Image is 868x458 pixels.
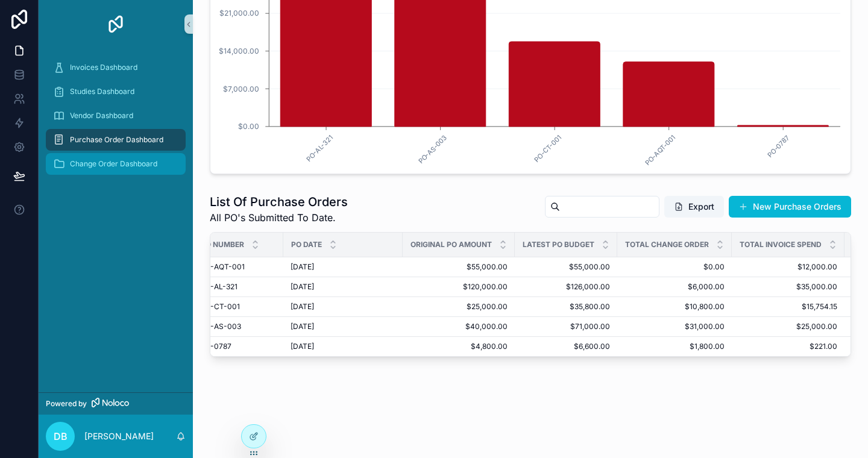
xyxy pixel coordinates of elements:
[624,342,725,351] a: $1,800.00
[739,302,837,312] a: $15,754.15
[523,240,594,249] span: Latest PO Budget
[522,262,610,272] a: $55,000.00
[200,302,276,312] a: PO-CT-001
[238,122,259,131] tspan: $0.00
[291,302,314,312] span: [DATE]
[766,133,791,158] text: PO-0787
[291,282,314,292] span: [DATE]
[39,48,193,190] div: scrollable content
[200,322,241,331] span: PO-AS-003
[46,105,186,127] a: Vendor Dashboard
[39,392,193,415] a: Powered by
[291,342,395,351] a: [DATE]
[410,302,508,312] a: $25,000.00
[532,133,562,163] text: PO-CT-001
[200,262,245,272] span: PO-AQT-001
[417,133,448,165] text: PO-AS-003
[624,322,725,331] a: $31,000.00
[291,322,314,331] span: [DATE]
[291,342,314,351] span: [DATE]
[46,57,186,78] a: Invoices Dashboard
[291,302,395,312] a: [DATE]
[291,282,395,292] a: [DATE]
[410,342,508,351] a: $4,800.00
[46,153,186,175] a: Change Order Dashboard
[410,282,508,292] a: $120,000.00
[291,240,322,249] span: PO Date
[46,399,87,409] span: Powered by
[106,14,125,34] img: App logo
[70,135,163,145] span: Purchase Order Dashboard
[740,240,822,249] span: Total Invoice Spend
[219,46,259,55] tspan: $14,000.00
[739,342,837,351] a: $221.00
[739,262,837,272] a: $12,000.00
[84,430,154,442] p: [PERSON_NAME]
[624,262,725,272] a: $0.00
[729,196,851,218] button: New Purchase Orders
[522,342,610,351] a: $6,600.00
[200,282,237,292] span: PO-AL-321
[410,262,508,272] a: $55,000.00
[200,342,276,351] a: PO-0787
[219,8,259,17] tspan: $21,000.00
[664,196,724,218] button: Export
[200,282,276,292] a: PO-AL-321
[70,63,137,72] span: Invoices Dashboard
[200,262,276,272] a: PO-AQT-001
[201,240,244,249] span: PO Number
[291,322,395,331] a: [DATE]
[624,282,725,292] a: $6,000.00
[624,302,725,312] a: $10,800.00
[46,129,186,151] a: Purchase Order Dashboard
[522,282,610,292] a: $126,000.00
[522,322,610,331] a: $71,000.00
[200,322,276,331] a: PO-AS-003
[70,87,134,96] span: Studies Dashboard
[410,322,508,331] a: $40,000.00
[522,302,610,312] a: $35,800.00
[291,262,314,272] span: [DATE]
[210,210,348,225] span: All PO's Submitted To Date.
[54,429,68,444] span: DB
[291,262,395,272] a: [DATE]
[200,342,231,351] span: PO-0787
[210,193,348,210] h1: List Of Purchase Orders
[304,133,334,163] text: PO-AL-321
[223,84,259,93] tspan: $7,000.00
[625,240,709,249] span: Total Change Order
[410,240,492,249] span: Original PO Amount
[46,81,186,102] a: Studies Dashboard
[643,133,677,167] text: PO-AQT-001
[739,282,837,292] a: $35,000.00
[70,111,133,121] span: Vendor Dashboard
[739,322,837,331] a: $25,000.00
[70,159,157,169] span: Change Order Dashboard
[200,302,240,312] span: PO-CT-001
